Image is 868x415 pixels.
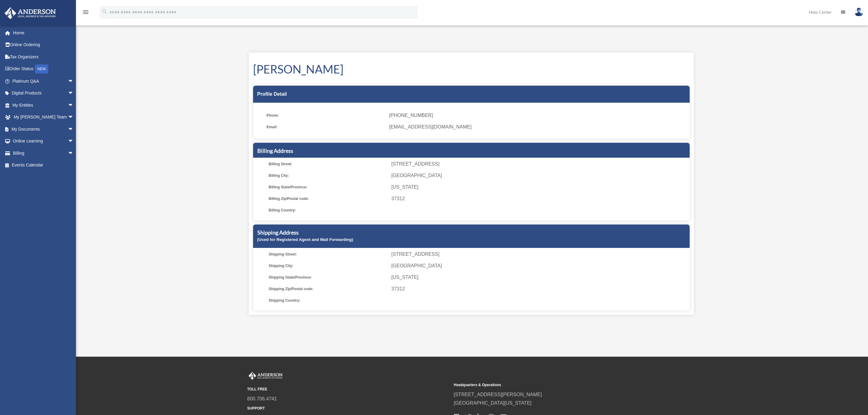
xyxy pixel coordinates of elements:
[4,111,83,123] a: My [PERSON_NAME] Teamarrow_drop_down
[247,405,450,412] small: SUPPORT
[854,8,863,16] img: User Pic
[257,147,685,155] h5: Billing Address
[4,147,83,159] a: Billingarrow_drop_down
[247,372,284,380] img: Anderson Advisors Platinum Portal
[68,135,80,148] span: arrow_drop_down
[4,135,83,147] a: Online Learningarrow_drop_down
[269,160,387,168] span: Billing Street:
[257,237,353,242] small: (Used for Registered Agent and Mail Forwarding)
[4,123,83,135] a: My Documentsarrow_drop_down
[389,123,685,131] span: [EMAIL_ADDRESS][DOMAIN_NAME]
[269,262,387,270] span: Shipping City:
[269,285,387,293] span: Shipping Zip/Postal code:
[454,392,542,397] a: [STREET_ADDRESS][PERSON_NAME]
[82,9,89,16] i: menu
[4,99,83,111] a: My Entitiesarrow_drop_down
[3,7,58,19] img: Anderson Advisors Platinum Portal
[68,147,80,159] span: arrow_drop_down
[257,229,685,236] h5: Shipping Address
[266,123,385,131] span: Email:
[391,160,687,168] span: [STREET_ADDRESS]
[269,206,387,214] span: Billing Country:
[68,111,80,124] span: arrow_drop_down
[269,183,387,191] span: Billing State/Province:
[391,183,687,191] span: [US_STATE]
[269,194,387,203] span: Billing Zip/Postal code:
[4,27,83,39] a: Home
[68,123,80,135] span: arrow_drop_down
[68,75,80,87] span: arrow_drop_down
[4,63,83,75] a: Order StatusNEW
[391,171,687,180] span: [GEOGRAPHIC_DATA]
[391,250,687,259] span: [STREET_ADDRESS]
[4,39,83,51] a: Online Ordering
[389,111,685,120] span: [PHONE_NUMBER]
[266,111,385,120] span: Phone:
[4,51,83,63] a: Tax Organizers
[391,273,687,282] span: [US_STATE]
[101,8,108,15] i: search
[253,61,690,77] h1: [PERSON_NAME]
[269,171,387,180] span: Billing City:
[269,273,387,282] span: Shipping State/Province:
[454,400,532,406] a: [GEOGRAPHIC_DATA][US_STATE]
[35,64,48,74] div: NEW
[68,87,80,100] span: arrow_drop_down
[82,11,89,16] a: menu
[4,159,83,171] a: Events Calendar
[454,382,656,388] small: Headquarters & Operations
[269,250,387,259] span: Shipping Street:
[391,285,687,293] span: 37312
[391,194,687,203] span: 37312
[269,296,387,305] span: Shipping Country:
[4,75,83,87] a: Platinum Q&Aarrow_drop_down
[247,386,450,393] small: TOLL FREE
[391,262,687,270] span: [GEOGRAPHIC_DATA]
[4,87,83,99] a: Digital Productsarrow_drop_down
[247,396,277,401] a: 800.706.4741
[68,99,80,111] span: arrow_drop_down
[253,86,690,103] div: Profile Detail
